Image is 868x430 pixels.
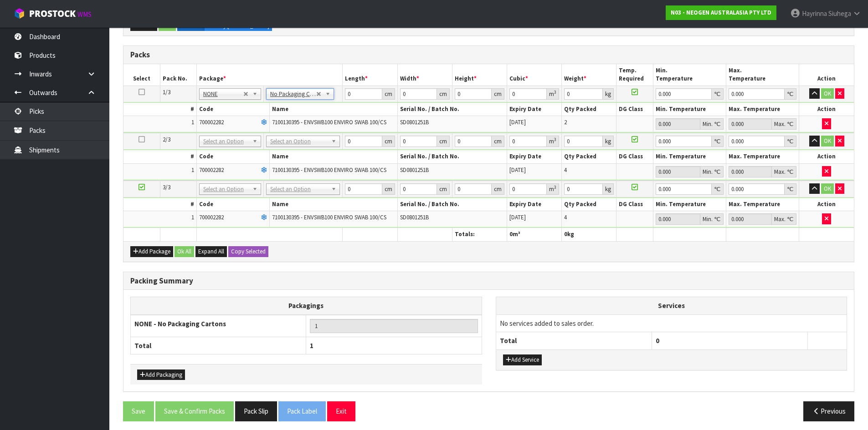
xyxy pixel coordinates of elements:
[452,64,507,86] th: Height
[382,88,395,100] div: cm
[270,184,328,195] span: Select an Option
[382,136,395,147] div: cm
[123,103,196,116] th: #
[603,183,614,195] div: kg
[726,103,799,116] th: Max. Temperature
[507,150,562,163] th: Expiry Date
[492,136,504,147] div: cm
[130,277,847,285] h3: Packing Summary
[130,246,173,257] button: Add Package
[509,213,526,221] span: [DATE]
[772,213,796,225] div: Max. ℃
[191,213,194,221] span: 1
[270,89,316,100] span: No Packaging Cartons
[564,213,567,221] span: 4
[310,341,313,350] span: 1
[729,118,772,130] input: Max
[726,150,799,163] th: Max. Temperature
[343,64,397,86] th: Length
[397,64,452,86] th: Width
[729,213,772,225] input: Max
[437,136,450,147] div: cm
[496,297,847,314] th: Services
[656,166,700,177] input: Min
[400,166,429,174] span: SD0801251B
[712,183,724,195] div: ℃
[400,213,429,221] span: SD0801251B
[603,88,614,100] div: kg
[437,88,450,100] div: cm
[554,89,556,95] sup: 3
[562,64,616,86] th: Weight
[270,136,328,147] span: Select an Option
[821,136,834,147] button: OK
[163,88,170,96] span: 1/3
[562,150,616,163] th: Qty Packed
[653,198,726,211] th: Min. Temperature
[228,246,268,257] button: Copy Selected
[802,9,827,18] span: Hayrinna
[29,8,76,20] span: ProStock
[272,166,386,174] span: 7100130395 - ENVSWB100 ENVIRO SWAB 100/CS
[821,183,834,194] button: OK
[803,401,854,421] button: Previous
[671,9,771,16] strong: N03 - NEOGEN AUSTRALASIA PTY LTD
[452,228,507,241] th: Totals:
[799,103,854,116] th: Action
[554,137,556,142] sup: 3
[191,166,194,174] span: 1
[496,314,847,332] td: No services added to sales order.
[123,401,154,421] button: Save
[509,118,526,126] span: [DATE]
[603,136,614,147] div: kg
[131,297,482,315] th: Packagings
[397,150,507,163] th: Serial No. / Batch No.
[507,198,562,211] th: Expiry Date
[382,183,395,195] div: cm
[175,246,194,257] button: Ok All
[564,230,567,238] span: 0
[729,166,772,177] input: Max
[656,213,700,225] input: Min
[270,150,398,163] th: Name
[799,150,854,163] th: Action
[799,64,854,86] th: Action
[726,198,799,211] th: Max. Temperature
[196,150,269,163] th: Code
[785,136,796,147] div: ℃
[437,183,450,195] div: cm
[616,103,653,116] th: DG Class
[653,64,726,86] th: Min. Temperature
[123,64,160,86] th: Select
[616,198,653,211] th: DG Class
[199,213,224,221] span: 700002282
[547,88,559,100] div: m
[131,337,306,354] th: Total
[134,319,226,328] strong: NONE - No Packaging Cartons
[509,230,513,238] span: 0
[564,166,567,174] span: 4
[327,401,355,421] button: Exit
[235,401,277,421] button: Pack Slip
[507,103,562,116] th: Expiry Date
[198,248,224,255] span: Expand All
[163,136,170,143] span: 2/3
[492,88,504,100] div: cm
[828,9,851,18] span: Siuhega
[203,89,243,100] span: NONE
[261,120,267,126] i: Frozen Goods
[163,183,170,191] span: 3/3
[562,228,616,241] th: kg
[700,166,724,177] div: Min. ℃
[397,198,507,211] th: Serial No. / Batch No.
[400,118,429,126] span: SD0801251B
[666,5,776,20] a: N03 - NEOGEN AUSTRALASIA PTY LTD
[772,118,796,130] div: Max. ℃
[799,198,854,211] th: Action
[507,228,562,241] th: m³
[137,369,185,380] button: Add Packaging
[656,336,659,345] span: 0
[203,136,249,147] span: Select an Option
[261,215,267,221] i: Frozen Goods
[196,64,343,86] th: Package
